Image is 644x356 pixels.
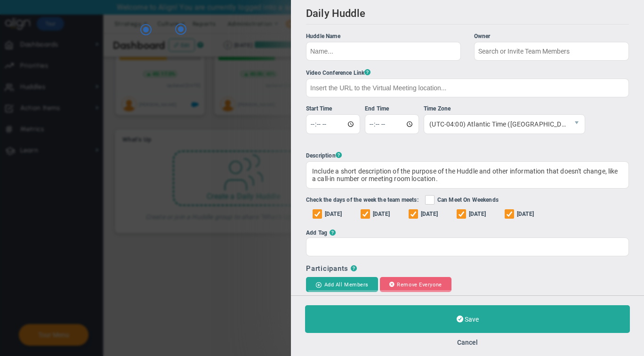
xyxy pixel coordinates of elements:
input: Insert the URL to the Virtual Meeting location... [306,79,629,97]
span: [DATE] [325,209,342,220]
span: [DATE] [469,209,486,220]
div: Include a short description of the purpose of the Huddle and other information that doesn't chang... [306,161,629,189]
span: select [569,115,585,134]
div: Start Time [306,104,362,113]
input: Owner [474,42,629,61]
div: Video Conference Link [306,68,629,78]
label: Check the days of the week the team meets: [306,196,419,206]
div: End Time [365,104,421,113]
span: Save [465,316,479,323]
button: Add All Members [306,277,378,292]
button: Save [305,305,630,333]
span: [DATE] [517,209,534,220]
input: Meeting Start Time [306,114,360,134]
span: Can Meet On Weekends [437,195,499,206]
span: (UTC-04:00) Atlantic Time ([GEOGRAPHIC_DATA]) [424,115,569,134]
div: Participants [306,264,348,273]
button: Cancel [457,339,478,346]
input: Add Tag [330,238,351,255]
div: Owner [474,32,629,41]
div: Description [306,150,629,160]
input: Meeting End Time [365,114,419,134]
div: Add Tag [306,229,327,237]
input: Huddle Name Owner [306,42,461,61]
span: [DATE] [373,209,390,220]
div: Time Zone [424,104,585,113]
button: Remove Everyone [380,277,451,292]
div: Huddle Name [306,32,461,41]
span: Daily Huddle [306,8,365,19]
span: [DATE] [421,209,438,220]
